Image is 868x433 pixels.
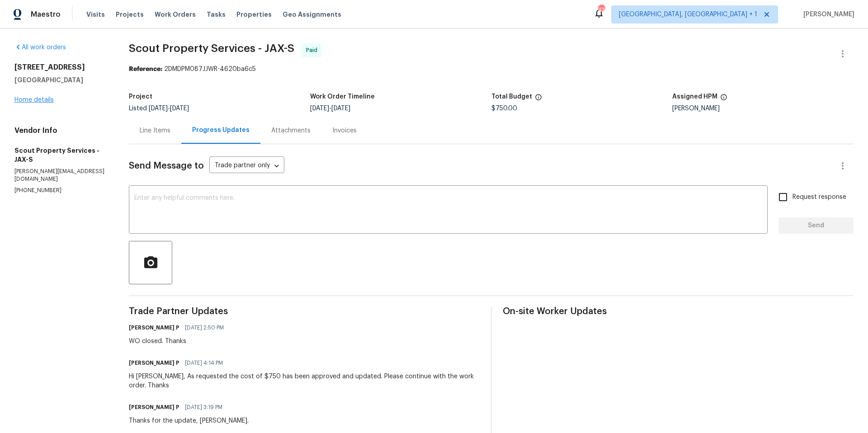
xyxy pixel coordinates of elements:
[129,65,854,74] div: 2DMDPM087JJWR-4620ba6c5
[619,10,757,19] span: [GEOGRAPHIC_DATA], [GEOGRAPHIC_DATA] + 1
[672,94,717,100] h5: Assigned HPM
[155,10,196,19] span: Work Orders
[331,105,350,112] span: [DATE]
[672,105,854,112] div: [PERSON_NAME]
[207,11,226,18] span: Tasks
[149,105,168,112] span: [DATE]
[185,403,222,412] span: [DATE] 3:19 PM
[14,75,107,85] h5: [GEOGRAPHIC_DATA]
[149,105,189,112] span: -
[185,358,223,367] span: [DATE] 4:14 PM
[129,105,189,112] span: Listed
[283,10,341,19] span: Geo Assignments
[310,105,329,112] span: [DATE]
[598,5,604,14] div: 43
[720,94,727,105] span: The hpm assigned to this work order.
[503,307,854,316] span: On-site Worker Updates
[170,105,189,112] span: [DATE]
[86,10,105,19] span: Visits
[129,66,162,72] b: Reference:
[185,323,224,332] span: [DATE] 2:50 PM
[14,97,54,103] a: Home details
[14,168,107,183] p: [PERSON_NAME][EMAIL_ADDRESS][DOMAIN_NAME]
[310,94,375,100] h5: Work Order Timeline
[14,63,107,72] h2: [STREET_ADDRESS]
[129,337,229,346] div: WO closed. Thanks
[129,307,480,316] span: Trade Partner Updates
[14,44,66,51] a: All work orders
[129,358,179,367] h6: [PERSON_NAME] P
[209,159,284,174] div: Trade partner only
[310,105,350,112] span: -
[14,126,107,135] h4: Vendor Info
[129,403,179,412] h6: [PERSON_NAME] P
[491,94,532,100] h5: Total Budget
[129,323,179,332] h6: [PERSON_NAME] P
[129,161,204,170] span: Send Message to
[236,10,272,19] span: Properties
[14,146,107,164] h5: Scout Property Services - JAX-S
[332,126,357,135] div: Invoices
[140,126,170,135] div: Line Items
[129,372,480,390] div: Hi [PERSON_NAME], As requested the cost of $750 has been approved and updated. Please continue wi...
[793,193,846,202] span: Request response
[271,126,311,135] div: Attachments
[129,416,249,425] div: Thanks for the update, [PERSON_NAME].
[491,105,517,112] span: $750.00
[800,10,854,19] span: [PERSON_NAME]
[31,10,61,19] span: Maestro
[116,10,144,19] span: Projects
[306,46,321,55] span: Paid
[129,43,294,54] span: Scout Property Services - JAX-S
[192,126,250,135] div: Progress Updates
[129,94,152,100] h5: Project
[535,94,542,105] span: The total cost of line items that have been proposed by Opendoor. This sum includes line items th...
[14,187,107,194] p: [PHONE_NUMBER]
